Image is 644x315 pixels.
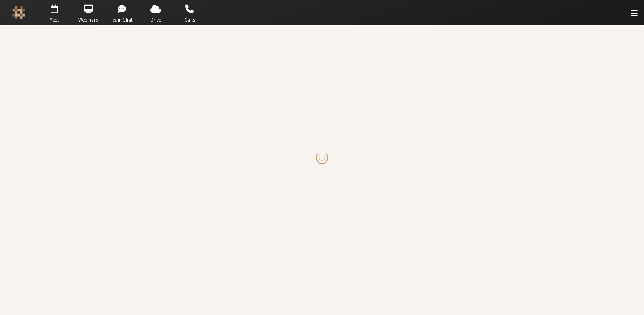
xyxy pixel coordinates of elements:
span: Webinars [72,16,104,24]
span: Meet [38,16,70,24]
span: Team Chat [106,16,138,24]
span: Drive [140,16,171,24]
img: Iotum [12,6,25,19]
span: Calls [174,16,205,24]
